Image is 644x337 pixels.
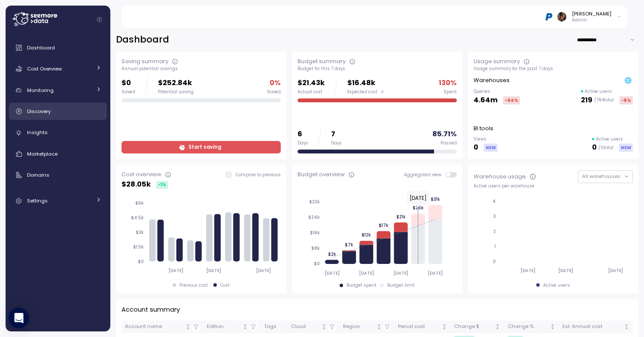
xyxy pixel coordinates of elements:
[359,270,374,276] tspan: [DATE]
[122,321,204,333] th: Account nameNot sorted
[158,77,194,89] p: $252.84k
[493,229,496,234] tspan: 2
[9,103,107,120] a: Discovery
[298,170,345,179] div: Budget overview
[125,323,184,331] div: Account name
[168,268,183,273] tspan: [DATE]
[122,141,281,153] a: Start saving
[136,230,144,235] tspan: $3k
[474,95,498,106] p: 4.64m
[484,144,498,152] div: NEW
[347,89,377,95] span: Expected cost
[122,170,161,179] div: Cost overview
[396,214,405,219] tspan: $21k
[345,242,353,247] tspan: $7k
[585,89,612,95] p: Active users
[204,321,261,333] th: EditionNot sorted
[493,214,496,219] tspan: 3
[562,323,622,331] div: Est. Annual cost
[361,232,371,238] tspan: $12k
[311,245,320,251] tspan: $8k
[474,124,493,133] p: BI tools
[321,324,327,330] div: Not sorted
[503,96,520,104] div: -64 %
[94,16,105,23] button: Collapse navigation
[131,215,144,221] tspan: $4.5k
[9,60,107,77] a: Cost Overview
[324,270,339,276] tspan: [DATE]
[188,141,221,153] span: Start saving
[256,268,271,273] tspan: [DATE]
[310,230,320,236] tspan: $16k
[454,323,493,331] div: Change $
[474,142,478,153] p: 0
[431,196,440,202] tspan: $31k
[474,57,520,66] div: Usage summary
[572,10,611,17] div: [PERSON_NAME]
[608,268,623,273] tspan: [DATE]
[494,244,496,249] tspan: 1
[298,66,457,72] div: Budget for this 7 days
[27,87,54,94] span: Monitoring
[474,136,498,142] p: Views
[291,323,320,331] div: Cloud
[520,268,535,273] tspan: [DATE]
[474,183,633,189] div: Active users per warehouse
[220,282,230,288] div: Cost
[439,77,457,89] p: 130 %
[508,323,548,331] div: Change %
[559,268,574,273] tspan: [DATE]
[572,17,611,23] p: Admin
[410,194,427,202] text: [DATE]
[544,12,553,21] img: 68b03c81eca7ebbb46a2a292.PNG
[474,76,510,85] p: Warehouses
[432,129,457,140] p: 85.71 %
[331,129,342,140] p: 7
[298,129,308,140] p: 6
[135,200,144,206] tspan: $6k
[270,77,281,89] p: 0 %
[343,323,375,331] div: Region
[347,77,384,89] p: $16.48k
[308,214,320,220] tspan: $24k
[592,142,597,153] p: 0
[133,244,144,250] tspan: $1.5k
[474,89,520,95] p: Queries
[122,305,180,315] p: Account summary
[395,321,451,333] th: Period costNot sorted
[298,140,308,146] div: Days
[179,282,208,288] div: Previous cost
[451,321,504,333] th: Change $Not sorted
[379,223,389,228] tspan: $17k
[331,140,342,146] div: Days
[387,282,415,288] div: Budget limit
[543,282,570,288] div: Active users
[298,77,325,89] p: $21.43k
[9,82,107,99] a: Monitoring
[207,323,241,331] div: Edition
[298,89,325,95] div: Actual cost
[9,166,107,184] a: Domains
[122,89,135,95] div: Saved
[122,179,151,190] p: $ 28.05k
[440,140,457,146] div: Passed
[27,150,58,157] span: Marketplace
[594,97,614,103] p: / 784 total
[27,172,49,178] span: Domains
[404,172,446,178] span: Aggregated view
[236,172,281,178] p: Compare to previous
[267,89,281,95] div: Saved
[550,324,556,330] div: Not sorted
[309,199,320,205] tspan: $32k
[27,129,48,136] span: Insights
[298,57,346,66] div: Budget summary
[9,308,29,328] div: Open Intercom Messenger
[27,108,51,115] span: Discovery
[413,205,424,211] tspan: $26k
[474,172,526,181] div: Warehouse usage
[492,199,496,204] tspan: 4
[557,12,566,21] img: ACg8ocLFKfaHXE38z_35D9oG4qLrdLeB_OJFy4BOGq8JL8YSOowJeg=s96-c
[398,323,440,331] div: Period cost
[559,321,633,333] th: Est. Annual costNot sorted
[376,324,382,330] div: Not sorted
